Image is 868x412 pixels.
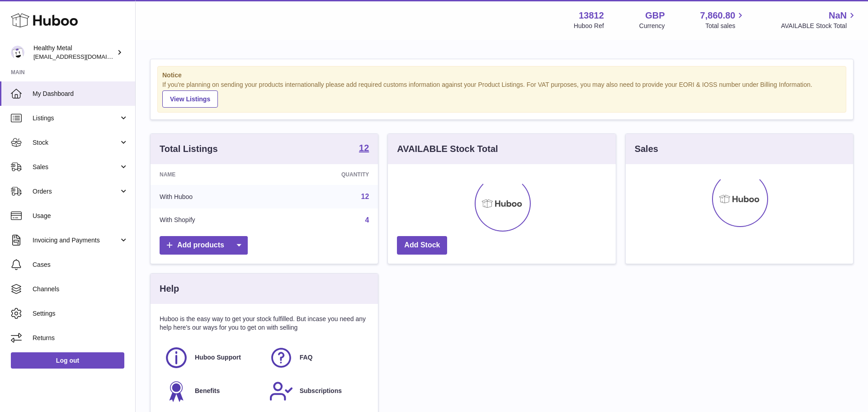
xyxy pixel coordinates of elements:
[33,138,119,147] span: Stock
[33,53,133,60] span: [EMAIL_ADDRESS][DOMAIN_NAME]
[195,387,220,395] span: Benefits
[162,81,841,108] div: If you're planning on sending your products internationally please add required customs informati...
[160,315,369,332] p: Huboo is the easy way to get your stock fulfilled. But incase you need any help here's our ways f...
[11,46,24,59] img: internalAdmin-13812@internal.huboo.com
[151,185,273,208] td: With Huboo
[160,236,248,255] a: Add products
[33,212,128,220] span: Usage
[574,22,604,30] div: Huboo Ref
[164,346,260,370] a: Huboo Support
[359,143,369,154] a: 12
[829,9,847,22] span: NaN
[33,334,128,342] span: Returns
[33,90,128,98] span: My Dashboard
[365,216,369,224] a: 4
[269,346,365,370] a: FAQ
[151,208,273,232] td: With Shopify
[579,9,604,22] strong: 13812
[300,353,313,362] span: FAQ
[160,283,179,295] h3: Help
[300,387,342,395] span: Subscriptions
[700,9,746,30] a: 7,860.80 Total sales
[33,187,119,196] span: Orders
[635,143,658,155] h3: Sales
[33,309,128,318] span: Settings
[361,193,369,200] a: 12
[33,163,119,171] span: Sales
[33,285,128,294] span: Channels
[639,22,665,30] div: Currency
[781,22,857,30] span: AVAILABLE Stock Total
[162,90,218,108] a: View Listings
[781,9,857,30] a: NaN AVAILABLE Stock Total
[11,352,124,369] a: Log out
[269,379,365,403] a: Subscriptions
[33,260,128,269] span: Cases
[33,114,119,123] span: Listings
[162,71,841,80] strong: Notice
[273,164,378,185] th: Quantity
[151,164,273,185] th: Name
[195,353,241,362] span: Huboo Support
[705,22,745,30] span: Total sales
[359,143,369,152] strong: 12
[397,236,447,255] a: Add Stock
[160,143,218,155] h3: Total Listings
[700,9,736,22] span: 7,860.80
[645,9,665,22] strong: GBP
[164,379,260,403] a: Benefits
[33,236,119,245] span: Invoicing and Payments
[397,143,498,155] h3: AVAILABLE Stock Total
[33,44,115,61] div: Healthy Metal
